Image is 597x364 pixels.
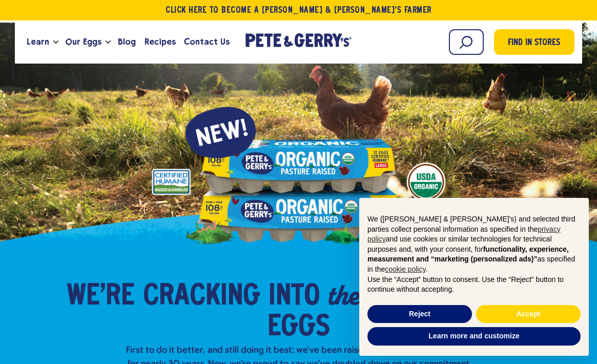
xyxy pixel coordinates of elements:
[145,35,176,48] span: Recipes
[267,312,330,343] span: Eggs​
[476,305,581,323] button: Accept
[367,327,581,346] button: Learn more and customize
[328,276,360,313] em: the
[143,281,260,312] span: Cracking
[114,28,140,56] a: Blog
[67,281,135,312] span: We’re
[367,275,581,295] p: Use the “Accept” button to consent. Use the “Reject” button to continue without accepting.
[494,29,574,55] a: Find in Stores
[61,28,106,56] a: Our Eggs
[351,190,597,364] div: Notice
[385,265,425,273] a: cookie policy
[367,214,581,275] p: We ([PERSON_NAME] & [PERSON_NAME]'s) and selected third parties collect personal information as s...
[508,36,560,50] span: Find in Stores
[140,28,180,56] a: Recipes
[53,41,58,44] button: Open the dropdown menu for Learn
[180,28,234,56] a: Contact Us
[118,35,136,48] span: Blog
[66,35,101,48] span: Our Eggs
[449,29,484,55] input: Search
[269,281,320,312] span: into
[367,305,472,323] button: Reject
[23,28,53,56] a: Learn
[27,35,49,48] span: Learn
[106,41,111,44] button: Open the dropdown menu for Our Eggs
[184,35,230,48] span: Contact Us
